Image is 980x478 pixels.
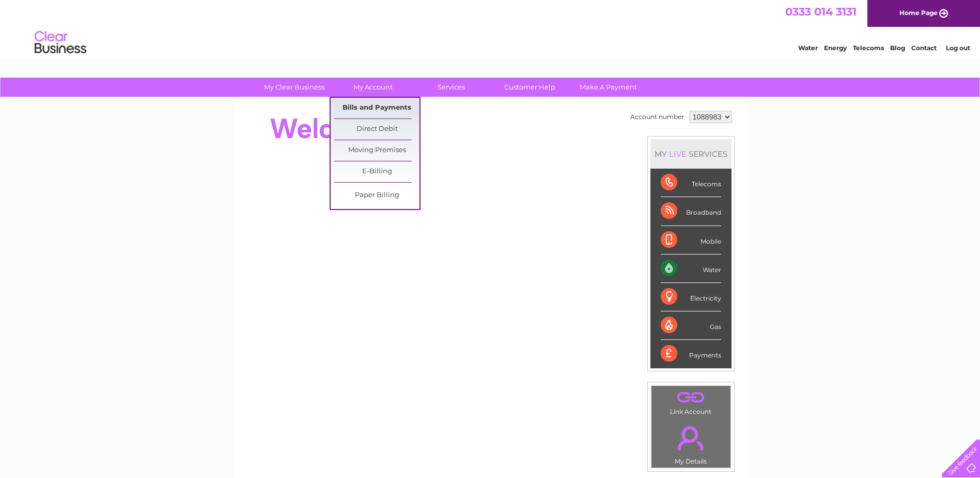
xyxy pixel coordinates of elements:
[334,140,419,161] a: Moving Premises
[661,311,721,340] div: Gas
[334,161,419,182] a: E-Billing
[334,119,419,140] a: Direct Debit
[661,169,721,197] div: Telecoms
[334,185,419,206] a: Paper Billing
[946,44,970,52] a: Log out
[409,78,494,97] a: Services
[661,340,721,368] div: Payments
[654,389,728,407] a: .
[334,98,419,118] a: Bills and Payments
[330,78,415,97] a: My Account
[911,44,937,52] a: Contact
[252,78,337,97] a: My Clear Business
[661,226,721,255] div: Mobile
[661,197,721,226] div: Broadband
[667,149,689,159] div: LIVE
[798,44,818,52] a: Water
[566,78,651,97] a: Make A Payment
[650,139,732,169] div: MY SERVICES
[34,27,87,58] img: logo.png
[853,44,884,52] a: Telecoms
[628,108,687,126] td: Account number
[487,78,572,97] a: Customer Help
[651,417,731,468] td: My Details
[654,420,728,456] a: .
[890,44,905,52] a: Blog
[246,6,735,50] div: Clear Business is a trading name of Verastar Limited (registered in [GEOGRAPHIC_DATA] No. 3667643...
[661,283,721,311] div: Electricity
[661,255,721,283] div: Water
[785,5,857,18] a: 0333 014 3131
[651,385,731,418] td: Link Account
[824,44,847,52] a: Energy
